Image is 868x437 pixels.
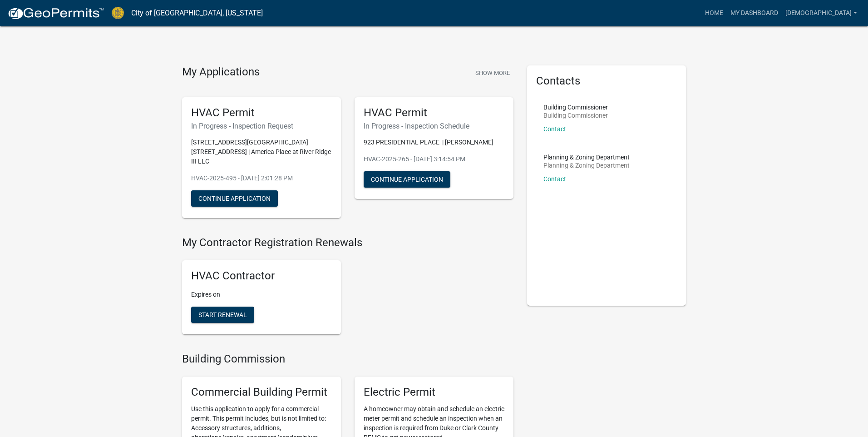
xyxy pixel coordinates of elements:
img: City of Jeffersonville, Indiana [112,7,124,19]
h5: Contacts [536,74,677,88]
h5: Commercial Building Permit [191,386,332,399]
h5: HVAC Permit [364,106,504,119]
p: Planning & Zoning Department [543,154,630,160]
button: Start Renewal [191,307,254,323]
a: Contact [543,125,566,133]
span: Start Renewal [198,311,247,318]
a: [DEMOGRAPHIC_DATA] [782,5,861,22]
h5: HVAC Permit [191,106,332,119]
button: Show More [472,65,513,80]
p: Building Commissioner [543,104,608,110]
h4: Building Commission [182,353,513,366]
h4: My Contractor Registration Renewals [182,236,513,249]
p: Building Commissioner [543,112,608,119]
wm-registration-list-section: My Contractor Registration Renewals [182,236,513,342]
h6: In Progress - Inspection Schedule [364,122,504,130]
h5: HVAC Contractor [191,269,332,283]
h5: Electric Permit [364,386,504,399]
a: My Dashboard [727,5,782,22]
a: Home [701,5,727,22]
h4: My Applications [182,65,260,79]
h6: In Progress - Inspection Request [191,122,332,130]
a: City of [GEOGRAPHIC_DATA], [US_STATE] [131,5,263,21]
p: Expires on [191,290,332,299]
p: Planning & Zoning Department [543,162,630,169]
button: Continue Application [364,171,450,188]
p: [STREET_ADDRESS][GEOGRAPHIC_DATA][STREET_ADDRESS] | America Place at River Ridge III LLC [191,138,332,166]
p: HVAC-2025-495 - [DATE] 2:01:28 PM [191,174,332,183]
button: Continue Application [191,190,278,207]
p: HVAC-2025-265 - [DATE] 3:14:54 PM [364,154,504,164]
p: 923 PRESIDENTIAL PLACE | [PERSON_NAME] [364,138,504,147]
a: Contact [543,175,566,183]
